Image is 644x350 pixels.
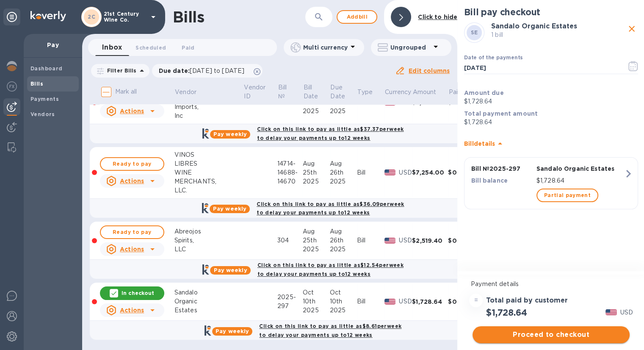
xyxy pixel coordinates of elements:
[330,168,357,177] div: 26th
[409,67,450,74] u: Edit columns
[122,289,154,297] p: In checkout
[536,164,624,173] p: Sandalo Organic Estates
[449,88,473,97] span: Paid
[412,236,448,245] div: $2,519.40
[384,238,396,244] img: USD
[605,309,617,315] img: USD
[337,10,377,24] button: Addbill
[152,64,263,78] div: Due date:[DATE] to [DATE]
[399,168,412,177] p: USD
[471,176,533,185] p: Bill balance
[358,88,373,97] p: Type
[464,97,638,106] p: $1,728.64
[486,297,568,305] h3: Total paid by customer
[303,168,330,177] div: 25th
[30,65,63,72] b: Dashboard
[471,280,631,289] p: Payment details
[278,83,302,101] span: Bill №
[174,297,243,306] div: Organic
[330,177,357,186] div: 2025
[174,245,243,254] div: LLC
[175,88,207,97] span: Vendor
[464,110,538,117] b: Total payment amount
[303,297,330,306] div: 10th
[213,206,246,212] b: Pay weekly
[100,225,164,239] button: Ready to pay
[486,307,527,318] h2: $1,728.64
[330,227,357,236] div: Aug
[120,178,144,184] u: Actions
[244,83,266,101] p: Vendor ID
[384,169,396,175] img: USD
[257,201,404,216] b: Click on this link to pay as little as $36.09 per week to delay your payments up to 12 weeks
[174,306,243,315] div: Estates
[115,87,137,96] p: Mark all
[625,22,638,35] button: close
[303,177,330,186] div: 2025
[174,236,243,245] div: Spirits,
[479,330,623,340] span: Proceed to checkout
[88,14,95,20] b: 2C
[277,293,303,311] div: 2025-297
[174,288,243,297] div: Sandalo
[304,83,329,101] span: Bill Date
[330,236,357,245] div: 26th
[418,14,457,20] b: Click to hide
[390,43,431,52] p: Ungrouped
[304,83,318,101] p: Bill Date
[257,126,404,141] b: Click on this link to pay as little as $37.37 per week to delay your payments up to 12 weeks
[471,164,533,173] p: Bill № 2025-297
[357,236,384,245] div: Bill
[344,12,370,22] span: Add bill
[174,103,243,111] div: Imports,
[303,107,330,116] div: 2025
[412,168,448,177] div: $7,254.00
[108,159,157,169] span: Ready to pay
[536,189,598,202] button: Partial payment
[174,177,243,186] div: MERCHANTS,
[303,306,330,315] div: 2025
[464,130,638,157] div: Billdetails
[464,118,638,127] p: $1,728.64
[330,245,357,254] div: 2025
[330,297,357,306] div: 10th
[620,308,633,317] p: USD
[303,245,330,254] div: 2025
[330,159,357,168] div: Aug
[173,8,204,26] h1: Bills
[464,89,504,96] b: Amount due
[399,236,412,245] p: USD
[216,328,249,334] b: Pay weekly
[448,297,473,306] div: $0.00
[174,150,243,159] div: VINOS
[175,88,196,97] p: Vendor
[464,157,638,209] button: Bill №2025-297Sandalo Organic EstatesBill balance$1,728.64Partial payment
[464,56,522,61] label: Date of the payments
[277,236,303,245] div: 304
[102,42,122,53] span: Inbox
[464,140,495,147] b: Bill details
[120,108,144,114] u: Actions
[448,168,473,177] div: $0.00
[303,236,330,245] div: 25th
[174,168,243,177] div: WINE
[331,83,357,101] span: Due Date
[413,88,448,97] span: Amount
[536,176,624,185] p: $1,728.64
[174,111,243,120] div: Inc
[120,307,144,314] u: Actions
[358,88,384,97] span: Type
[303,159,330,168] div: Aug
[104,67,137,74] p: Filter Bills
[330,288,357,297] div: Oct
[30,96,59,102] b: Payments
[278,83,291,101] p: Bill №
[464,7,638,17] h2: Bill pay checkout
[135,43,166,52] span: Scheduled
[108,227,157,237] span: Ready to pay
[303,227,330,236] div: Aug
[469,294,483,307] div: =
[104,11,146,23] p: 21st Century Wine Co.
[30,11,66,21] img: Logo
[412,297,448,306] div: $1,728.64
